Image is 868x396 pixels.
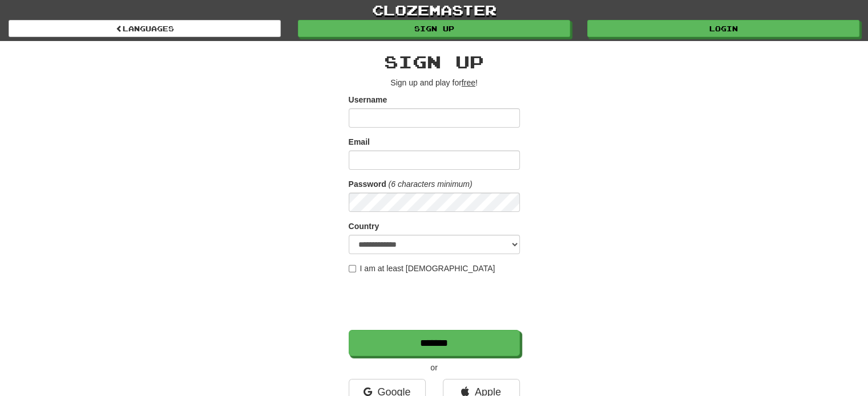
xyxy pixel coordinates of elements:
[349,77,520,88] p: Sign up and play for !
[349,280,522,324] iframe: reCAPTCHA
[349,265,356,272] input: I am at least [DEMOGRAPHIC_DATA]
[349,263,495,274] label: I am at least [DEMOGRAPHIC_DATA]
[349,362,520,373] p: or
[349,94,387,105] label: Username
[349,221,380,232] label: Country
[389,179,473,189] em: (6 characters minimum)
[587,20,859,37] a: Login
[298,20,570,37] a: Sign up
[349,136,370,148] label: Email
[349,178,386,190] label: Password
[462,78,475,87] u: free
[9,20,281,37] a: Languages
[349,52,520,71] h2: Sign up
